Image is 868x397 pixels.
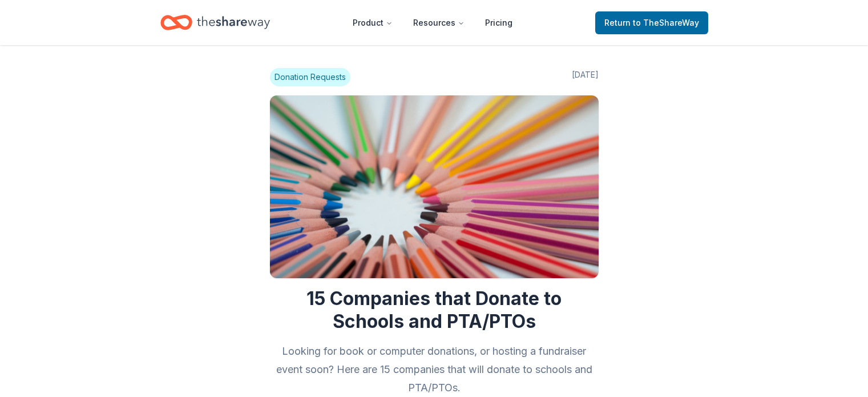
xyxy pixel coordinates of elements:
button: Resources [404,11,474,34]
img: Image for 15 Companies that Donate to Schools and PTA/PTOs [270,95,599,278]
nav: Main [344,9,522,36]
span: Donation Requests [270,68,350,86]
a: Pricing [476,11,522,34]
span: Return [604,16,699,30]
span: to TheShareWay [633,18,699,27]
h2: Looking for book or computer donations, or hosting a fundraiser event soon? Here are 15 companies... [270,342,599,397]
button: Product [344,11,402,34]
a: Returnto TheShareWay [595,11,708,34]
a: Home [160,9,270,36]
h1: 15 Companies that Donate to Schools and PTA/PTOs [270,287,599,333]
span: [DATE] [572,68,599,86]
